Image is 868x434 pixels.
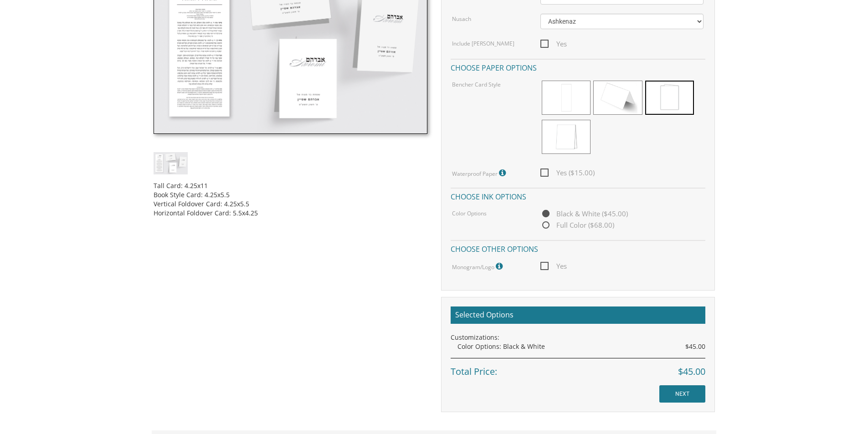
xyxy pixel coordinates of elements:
label: Bencher Card Style [452,81,501,88]
label: Include [PERSON_NAME] [452,40,514,47]
span: Yes [540,260,567,272]
img: cbstyle1.jpg [154,152,188,174]
h4: Choose other options [451,240,705,256]
h4: Choose paper options [451,59,705,75]
input: NEXT [659,385,705,403]
span: $45.00 [678,365,705,378]
label: Nusach [452,15,471,23]
div: Color Options: Black & White [457,342,705,351]
span: Full Color ($68.00) [540,220,614,231]
div: Tall Card: 4.25x11 Book Style Card: 4.25x5.5 Vertical Foldover Card: 4.25x5.5 Horizontal Foldover... [154,174,427,218]
div: Customizations: [451,333,705,342]
h2: Selected Options [451,306,705,324]
label: Monogram/Logo [452,260,505,272]
label: Waterproof Paper [452,167,508,179]
span: Black & White ($45.00) [540,208,628,220]
span: Yes ($15.00) [540,167,595,179]
span: Yes [540,38,567,50]
div: Total Price: [451,358,705,378]
label: Color Options [452,209,487,217]
span: $45.00 [685,342,705,351]
h4: Choose ink options [451,188,705,204]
